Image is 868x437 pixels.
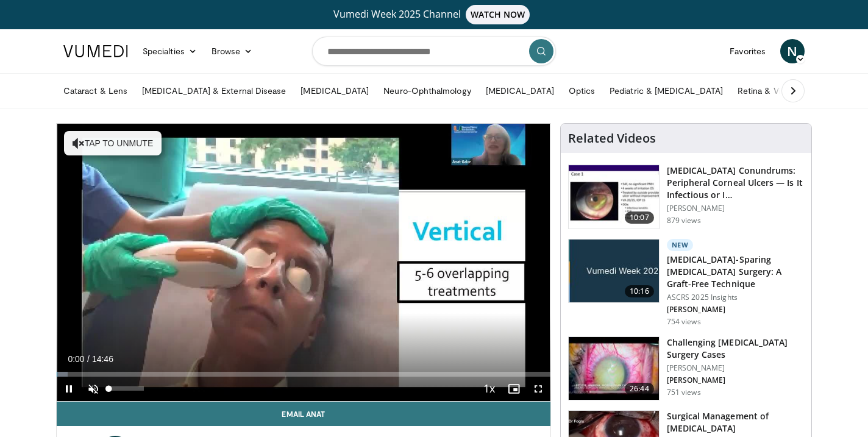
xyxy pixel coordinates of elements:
[569,337,659,400] img: 05a6f048-9eed-46a7-93e1-844e43fc910c.150x105_q85_crop-smart_upscale.jpg
[602,79,730,103] a: Pediatric & [MEDICAL_DATA]
[667,305,804,314] p: [PERSON_NAME]
[87,354,90,364] span: /
[667,239,694,251] p: New
[667,204,804,213] p: [PERSON_NAME]
[568,165,804,229] a: 10:07 [MEDICAL_DATA] Conundrums: Peripheral Corneal Ulcers — Is It Infectious or I… [PERSON_NAME]...
[57,372,550,377] div: Progress Bar
[780,39,805,63] a: N
[667,216,701,226] p: 879 views
[135,79,293,103] a: [MEDICAL_DATA] & External Disease
[477,377,502,401] button: Playback Rate
[135,39,204,63] a: Specialties
[57,377,81,401] button: Pause
[561,79,602,103] a: Optics
[667,388,701,397] p: 751 views
[81,377,105,401] button: Unmute
[68,354,84,364] span: 0:00
[57,124,550,402] video-js: Video Player
[63,45,128,57] img: VuMedi Logo
[667,375,804,385] p: [PERSON_NAME]
[526,377,550,401] button: Fullscreen
[667,293,804,302] p: ASCRS 2025 Insights
[568,239,804,327] a: 10:16 New [MEDICAL_DATA]-Sparing [MEDICAL_DATA] Surgery: A Graft-Free Technique ASCRS 2025 Insigh...
[65,5,803,24] a: Vumedi Week 2025 ChannelWATCH NOW
[108,386,143,391] div: Volume Level
[293,79,376,103] a: [MEDICAL_DATA]
[56,79,135,103] a: Cataract & Lens
[625,383,654,395] span: 26:44
[312,37,556,66] input: Search topics, interventions
[204,39,260,63] a: Browse
[569,240,659,303] img: e2db3364-8554-489a-9e60-297bee4c90d2.jpg.150x105_q85_crop-smart_upscale.jpg
[667,165,804,201] h3: [MEDICAL_DATA] Conundrums: Peripheral Corneal Ulcers — Is It Infectious or I…
[64,131,162,155] button: Tap to unmute
[466,5,530,24] span: WATCH NOW
[625,211,654,224] span: 10:07
[625,285,654,297] span: 10:16
[568,336,804,401] a: 26:44 Challenging [MEDICAL_DATA] Surgery Cases [PERSON_NAME] [PERSON_NAME] 751 views
[568,131,656,146] h4: Related Videos
[667,317,701,327] p: 754 views
[667,363,804,373] p: [PERSON_NAME]
[478,79,561,103] a: [MEDICAL_DATA]
[57,402,550,426] a: Email Anat
[502,377,526,401] button: Enable picture-in-picture mode
[722,39,773,63] a: Favorites
[667,336,804,361] h3: Challenging [MEDICAL_DATA] Surgery Cases
[730,79,813,103] a: Retina & Vitreous
[569,165,659,229] img: 5ede7c1e-2637-46cb-a546-16fd546e0e1e.150x105_q85_crop-smart_upscale.jpg
[667,410,804,435] h3: Surgical Management of [MEDICAL_DATA]
[376,79,478,103] a: Neuro-Ophthalmology
[92,354,113,364] span: 14:46
[667,254,804,290] h3: [MEDICAL_DATA]-Sparing [MEDICAL_DATA] Surgery: A Graft-Free Technique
